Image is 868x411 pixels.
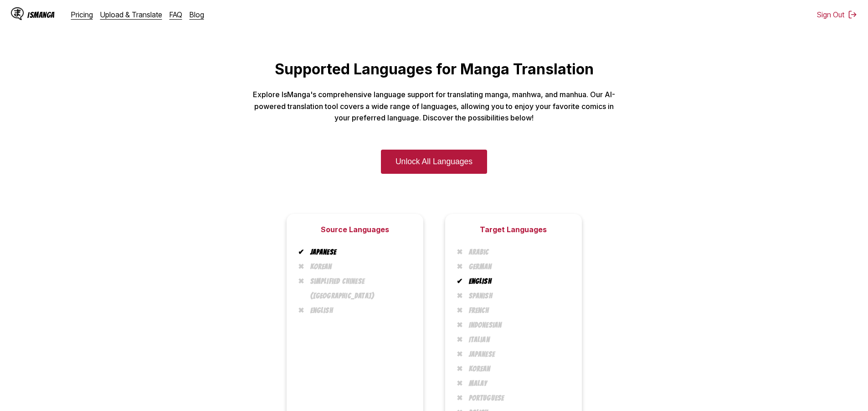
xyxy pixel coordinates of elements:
[463,260,571,274] li: German
[169,10,182,19] a: FAQ
[252,89,616,124] p: Explore IsManga's comprehensive language support for translating manga, manhwa, and manhua. Our A...
[463,362,571,376] li: Korean
[321,225,389,234] h2: Source Languages
[463,333,571,347] li: Italian
[463,347,571,362] li: Japanese
[463,318,571,333] li: Indonesian
[381,150,487,174] a: Unlock All Languages
[305,274,412,303] li: Simplified Chinese ([GEOGRAPHIC_DATA])
[848,10,857,19] img: Sign out
[305,260,412,274] li: Korean
[100,10,162,19] a: Upload & Translate
[190,10,204,19] a: Blog
[305,303,412,318] li: English
[11,7,71,22] a: IsManga LogoIsManga
[71,10,93,19] a: Pricing
[480,225,547,234] h2: Target Languages
[463,376,571,391] li: Malay
[27,10,55,19] div: IsManga
[463,274,571,289] li: English
[11,7,24,20] img: IsManga Logo
[463,245,571,260] li: Arabic
[463,391,571,406] li: Portuguese
[7,60,861,78] h1: Supported Languages for Manga Translation
[463,303,571,318] li: French
[463,289,571,303] li: Spanish
[817,10,857,19] button: Sign Out
[305,245,412,260] li: Japanese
